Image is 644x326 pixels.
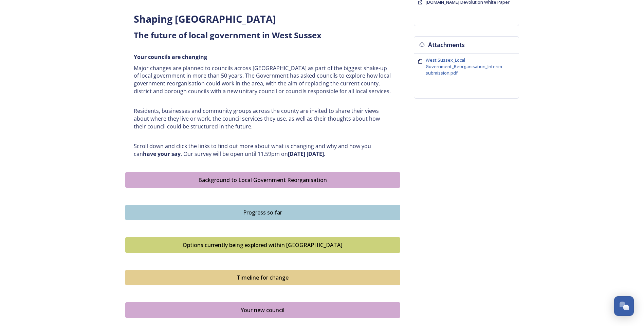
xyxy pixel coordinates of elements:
div: Options currently being explored within [GEOGRAPHIC_DATA] [129,241,397,249]
div: Timeline for change [129,273,397,282]
button: Your new council [125,302,400,318]
p: Major changes are planned to councils across [GEOGRAPHIC_DATA] as part of the biggest shake-up of... [134,64,392,95]
button: Timeline for change [125,270,400,285]
div: Progress so far [129,208,397,217]
span: West Sussex_Local Government_Reorganisation_Interim submission.pdf [426,57,502,76]
strong: have your say [143,150,181,158]
p: Scroll down and click the links to find out more about what is changing and why and how you can .... [134,142,392,158]
strong: The future of local government in West Sussex [134,29,321,41]
button: Open Chat [614,296,634,316]
strong: [DATE] [288,150,305,158]
button: Progress so far [125,205,400,220]
strong: Shaping [GEOGRAPHIC_DATA] [134,12,276,25]
button: Background to Local Government Reorganisation [125,172,400,188]
strong: [DATE] [307,150,324,158]
p: Residents, businesses and community groups across the county are invited to share their views abo... [134,107,392,130]
div: Your new council [129,306,397,314]
button: Options currently being explored within West Sussex [125,237,400,253]
div: Background to Local Government Reorganisation [129,176,397,184]
strong: Your councils are changing [134,53,207,61]
h3: Attachments [428,40,465,50]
